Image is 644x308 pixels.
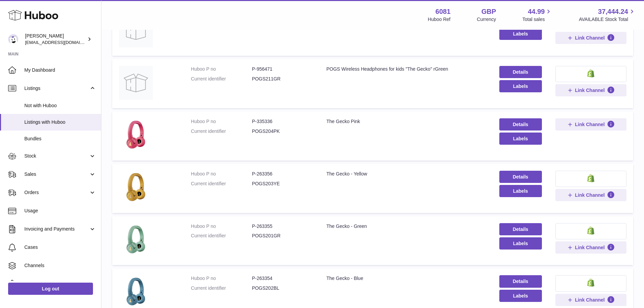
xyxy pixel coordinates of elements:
img: shopify-small.png [587,174,594,182]
dt: Huboo P no [191,118,252,125]
span: Listings with Huboo [24,119,96,125]
dd: POGS201GR [252,233,313,239]
div: The Gecko - Blue [326,275,485,282]
span: Listings [24,85,89,92]
img: shopify-small.png [587,69,594,77]
dt: Current identifier [191,285,252,291]
img: The Gecko Pink [119,118,153,152]
img: shopify-small.png [587,279,594,287]
a: Details [499,171,542,183]
div: The Gecko - Yellow [326,171,485,177]
button: Link Channel [555,189,626,201]
a: Details [499,66,542,78]
dt: Huboo P no [191,66,252,72]
div: Currency [477,16,496,23]
dd: P-956471 [252,66,313,72]
a: Details [499,223,542,235]
img: POGS Wireless Headphones for kids "The Gecko" rGreen [119,66,153,100]
div: The Gecko Pink [326,118,485,125]
a: 37,444.24 AVAILABLE Stock Total [579,7,636,23]
span: Orders [24,189,89,196]
button: Link Channel [555,118,626,131]
button: Labels [499,185,542,197]
span: 37,444.24 [598,7,628,16]
span: My Dashboard [24,67,96,73]
img: POGS Wireless Headphones for kids "The Gecko" rBlue [119,14,153,47]
img: The Gecko - Yellow [119,171,153,205]
span: Link Channel [575,121,605,127]
dd: P-263354 [252,275,313,282]
button: Labels [499,237,542,250]
dd: P-263355 [252,223,313,230]
span: Link Channel [575,192,605,198]
button: Link Channel [555,241,626,254]
a: 44.99 Total sales [522,7,552,23]
a: Details [499,118,542,131]
button: Labels [499,133,542,145]
dt: Current identifier [191,233,252,239]
dt: Current identifier [191,76,252,82]
span: Link Channel [575,297,605,303]
dt: Huboo P no [191,223,252,230]
span: Bundles [24,136,96,142]
dd: P-335336 [252,118,313,125]
strong: GBP [481,7,496,16]
div: Huboo Ref [428,16,451,23]
dd: P-263356 [252,171,313,177]
dd: POGS211GR [252,76,313,82]
dd: POGS204PK [252,128,313,135]
dt: Huboo P no [191,275,252,282]
div: [PERSON_NAME] [25,33,86,46]
span: Link Channel [575,35,605,41]
button: Labels [499,290,542,302]
span: [EMAIL_ADDRESS][DOMAIN_NAME] [25,40,99,45]
span: Usage [24,208,96,214]
div: The Gecko - Green [326,223,485,230]
dt: Current identifier [191,128,252,135]
img: The Gecko - Green [119,223,153,257]
img: shopify-small.png [587,227,594,235]
dd: POGS203YE [252,181,313,187]
img: internalAdmin-6081@internal.huboo.com [8,34,18,44]
strong: 6081 [435,7,451,16]
dt: Huboo P no [191,171,252,177]
span: Link Channel [575,244,605,251]
span: Link Channel [575,87,605,93]
span: Total sales [522,16,552,23]
dd: POGS202BL [252,285,313,291]
span: Invoicing and Payments [24,226,89,232]
button: Link Channel [555,84,626,96]
span: Cases [24,244,96,251]
span: Sales [24,171,89,177]
span: Channels [24,262,96,269]
button: Labels [499,28,542,40]
span: Settings [24,281,96,287]
span: 44.99 [528,7,545,16]
button: Link Channel [555,294,626,306]
button: Link Channel [555,32,626,44]
a: Log out [8,283,93,295]
span: Not with Huboo [24,102,96,109]
span: AVAILABLE Stock Total [579,16,636,23]
span: Stock [24,153,89,159]
button: Labels [499,80,542,92]
div: POGS Wireless Headphones for kids "The Gecko" rGreen [326,66,485,72]
a: Details [499,275,542,287]
dt: Current identifier [191,181,252,187]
